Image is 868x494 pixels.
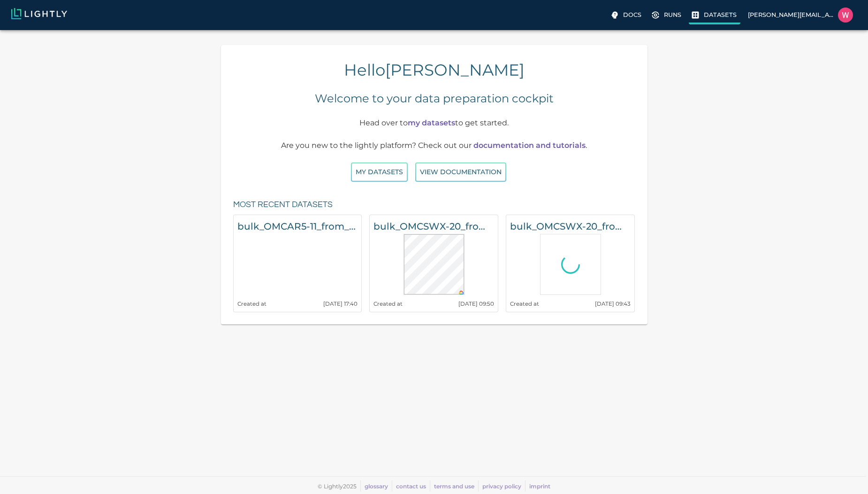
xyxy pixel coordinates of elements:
[506,215,635,312] a: bulk_OMCSWX-20_from_[DATE]_to_2025-08-20_2025-08-25_16-32-53Created at[DATE] 09:43
[510,301,539,307] small: Created at
[237,219,358,234] h6: bulk_OMCAR5-11_from_[DATE]_to_2025-08-29_2025-08-31_00-20-48
[315,91,554,106] h5: Welcome to your data preparation cockpit
[689,8,740,23] a: Datasets
[649,8,685,23] label: Runs
[408,118,455,127] a: my datasets
[264,140,605,151] p: Are you new to the lightly platform? Check out our .
[689,8,740,24] label: Datasets
[415,167,506,176] a: View documentation
[233,198,333,212] h6: Most recent datasets
[264,117,605,129] p: Head over to to get started.
[373,301,403,307] small: Created at
[473,141,586,150] a: documentation and tutorials
[510,219,631,234] h6: bulk_OMCSWX-20_from_[DATE]_to_2025-08-20_2025-08-25_16-32-53
[608,8,645,23] label: Docs
[623,10,641,19] p: Docs
[351,167,408,176] a: My Datasets
[838,8,853,23] img: William Maio
[233,215,362,312] a: bulk_OMCAR5-11_from_[DATE]_to_2025-08-29_2025-08-31_00-20-48Created at[DATE] 17:40
[529,483,550,490] a: imprint
[237,301,266,307] small: Created at
[748,10,834,19] p: [PERSON_NAME][EMAIL_ADDRESS][PERSON_NAME]
[11,8,67,19] img: Lightly
[369,215,498,312] a: bulk_OMCSWX-20_from_[DATE]_to_2025-08-20_2025-08-25_16-32-53-crops-bounding_boxCreated at[DATE] 0...
[595,301,631,307] small: [DATE] 09:43
[396,483,426,490] a: contact us
[228,60,640,80] h4: Hello [PERSON_NAME]
[704,10,737,19] p: Datasets
[373,219,494,234] h6: bulk_OMCSWX-20_from_[DATE]_to_2025-08-20_2025-08-25_16-32-53-crops-bounding_box
[664,10,681,19] p: Runs
[365,483,388,490] a: glossary
[482,483,521,490] a: privacy policy
[351,162,408,182] button: My Datasets
[744,5,857,25] label: [PERSON_NAME][EMAIL_ADDRESS][PERSON_NAME]William Maio
[458,301,494,307] small: [DATE] 09:50
[318,483,357,490] span: © Lightly 2025
[434,483,474,490] a: terms and use
[415,162,506,182] button: View documentation
[323,301,358,307] small: [DATE] 17:40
